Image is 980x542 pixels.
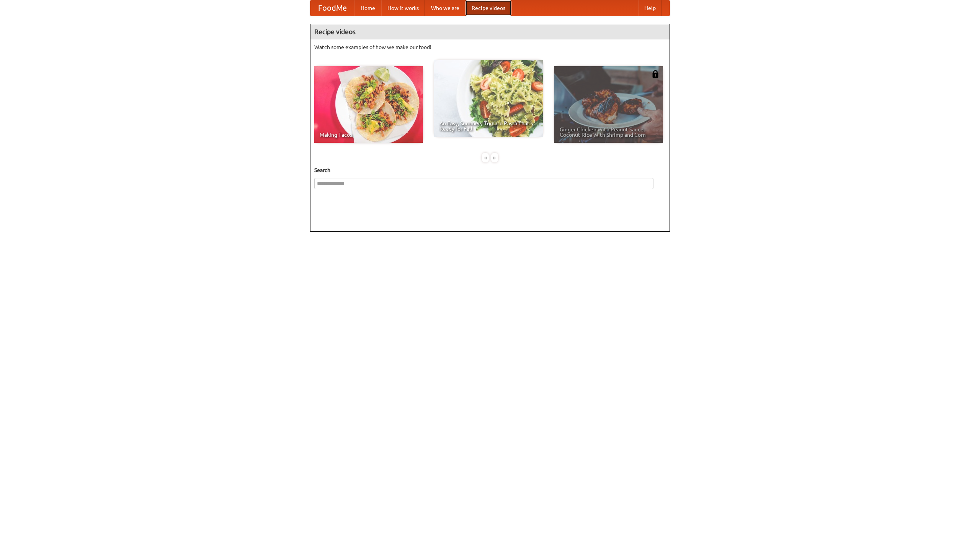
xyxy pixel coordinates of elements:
a: Recipe videos [465,0,511,16]
a: Making Tacos [314,66,423,143]
a: Who we are [425,0,465,16]
img: 483408.png [652,70,659,78]
p: Watch some examples of how we make our food! [314,43,666,51]
span: An Easy, Summery Tomato Pasta That's Ready for Fall [439,121,537,131]
h5: Search [314,166,666,174]
a: An Easy, Summery Tomato Pasta That's Ready for Fall [434,60,543,137]
a: Home [354,0,381,16]
h4: Recipe videos [310,24,670,39]
a: FoodMe [310,0,354,16]
div: « [482,153,489,162]
span: Making Tacos [320,132,418,138]
a: How it works [381,0,425,16]
a: Help [638,0,662,16]
div: » [491,153,498,162]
